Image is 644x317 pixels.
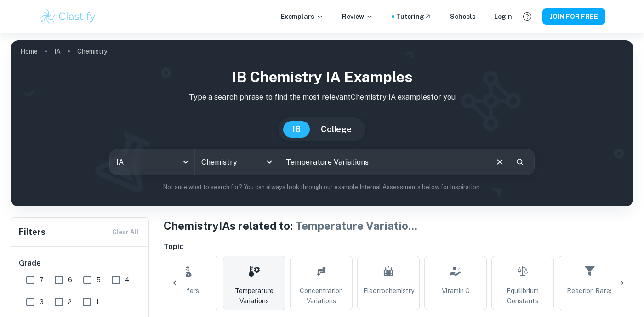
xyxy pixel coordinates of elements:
[491,153,508,171] button: Clear
[363,286,414,296] span: Electrochemistry
[442,286,470,296] span: Vitamin C
[11,40,633,206] img: profile cover
[110,149,194,175] div: IA
[263,156,276,168] button: Open
[18,183,626,192] p: Not sure what to search for? You can always look through our example Internal Assessments below f...
[283,121,310,138] button: IB
[396,11,432,22] a: Tutoring
[494,11,512,22] a: Login
[175,286,199,296] span: Buffers
[18,66,626,88] h1: IB Chemistry IA examples
[279,149,487,175] input: E.g. enthalpy of combustion, Winkler method, phosphate and temperature...
[19,226,46,239] h6: Filters
[294,286,348,306] span: Concentration Variations
[54,45,61,58] a: IA
[519,9,535,24] button: Help and Feedback
[39,7,97,26] img: Clastify logo
[40,297,44,307] span: 3
[77,46,107,56] p: Chemistry
[19,258,142,269] h6: Grade
[567,286,613,296] span: Reaction Rates
[164,241,633,252] h6: Topic
[342,11,373,22] p: Review
[40,275,44,285] span: 7
[164,217,633,234] h1: Chemistry IAs related to:
[20,45,38,58] a: Home
[450,11,476,22] a: Schools
[68,297,72,307] span: 2
[542,8,605,25] button: JOIN FOR FREE
[96,297,99,307] span: 1
[312,121,361,138] button: College
[281,11,324,22] p: Exemplars
[496,286,550,306] span: Equilibrium Constants
[295,219,417,232] span: Temperature Variatio ...
[97,275,101,285] span: 5
[512,154,528,170] button: Search
[125,275,130,285] span: 4
[227,286,281,306] span: Temperature Variations
[18,92,626,103] p: Type a search phrase to find the most relevant Chemistry IA examples for you
[68,275,72,285] span: 6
